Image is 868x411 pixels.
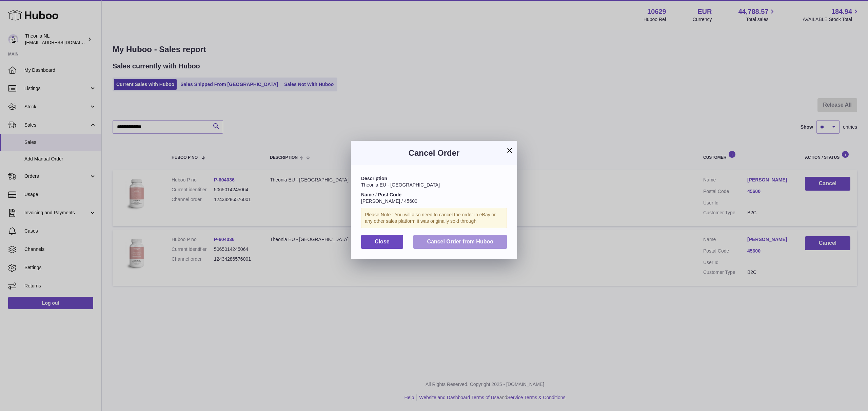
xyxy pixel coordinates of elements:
[361,198,417,204] span: [PERSON_NAME] / 45600
[361,176,387,181] strong: Description
[361,192,401,197] strong: Name / Post Code
[506,146,514,154] button: ×
[361,182,440,188] span: Theonia EU - [GEOGRAPHIC_DATA]
[361,148,507,158] h3: Cancel Order
[427,239,493,244] span: Cancel Order from Huboo
[375,239,390,244] span: Close
[361,235,403,249] button: Close
[413,235,507,249] button: Cancel Order from Huboo
[361,208,507,228] div: Please Note : You will also need to cancel the order in eBay or any other sales platform it was o...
